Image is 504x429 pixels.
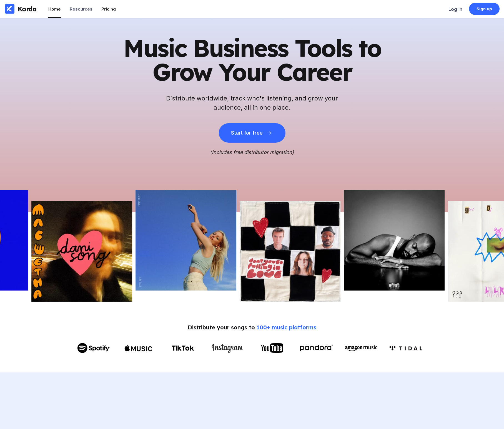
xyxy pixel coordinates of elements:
[18,5,37,13] div: Korda
[101,6,116,12] div: Pricing
[77,343,111,353] img: Spotify
[469,3,500,15] a: Sign up
[231,130,263,136] div: Start for free
[219,123,285,143] button: Start for free
[261,343,283,352] img: YouTube
[116,36,388,84] h1: Music Business Tools to Grow Your Career
[124,340,152,356] img: Apple Music
[172,345,194,351] img: TikTok
[345,344,378,353] img: Amazon
[389,346,422,350] img: Amazon
[31,201,132,302] img: Picture of the author
[163,94,341,112] h2: Distribute worldwide, track who's listening, and grow your audience, all in one place.
[211,342,244,354] img: Instagram
[136,190,236,291] img: Picture of the author
[48,6,61,12] div: Home
[70,6,92,12] div: Resources
[188,324,316,331] div: Distribute your songs to
[300,345,333,351] img: Pandora
[477,6,492,12] div: Sign up
[210,149,294,155] i: (Includes free distributor migration)
[257,324,316,331] span: 100+ music platforms
[448,6,462,12] div: Log in
[240,201,340,302] img: Picture of the author
[344,190,445,291] img: Picture of the author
